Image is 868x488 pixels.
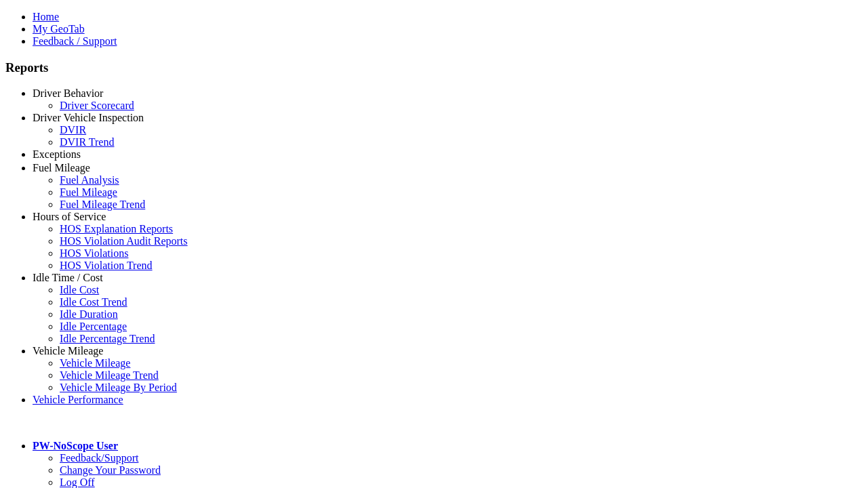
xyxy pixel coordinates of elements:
a: Feedback / Support [33,35,117,47]
a: Driver Scorecard [60,100,134,111]
a: Driver Behavior [33,87,103,99]
a: Fuel Mileage [33,162,90,174]
h3: Reports [5,60,863,75]
a: Vehicle Mileage [60,357,130,369]
a: Fuel Mileage Trend [60,199,145,210]
a: Vehicle Performance [33,394,123,405]
a: Vehicle Mileage Trend [60,369,159,381]
a: Fuel Mileage [60,186,117,198]
a: Fuel Analysis [60,174,119,186]
a: Vehicle Mileage [33,345,103,357]
a: HOS Violation Trend [60,260,153,271]
a: HOS Violation Audit Reports [60,235,188,247]
a: My GeoTab [33,23,85,35]
a: PW-NoScope User [33,440,118,451]
a: DVIR Trend [60,136,114,148]
a: Hours of Service [33,211,106,222]
a: Idle Duration [60,308,118,320]
a: Critical Engine Events [60,161,158,172]
a: HOS Violations [60,247,128,259]
a: HOS Explanation Reports [60,223,173,235]
a: Home [33,11,59,22]
a: Idle Percentage [60,321,127,332]
a: Vehicle Mileage By Period [60,382,177,393]
a: Log Off [60,476,95,488]
a: Exceptions [33,148,81,160]
a: Feedback/Support [60,452,138,464]
a: Driver Vehicle Inspection [33,112,144,123]
a: Idle Time / Cost [33,272,103,283]
a: DVIR [60,124,86,136]
a: Idle Cost Trend [60,296,127,308]
a: Change Your Password [60,464,161,476]
a: Idle Cost [60,284,99,296]
a: Idle Percentage Trend [60,333,155,344]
